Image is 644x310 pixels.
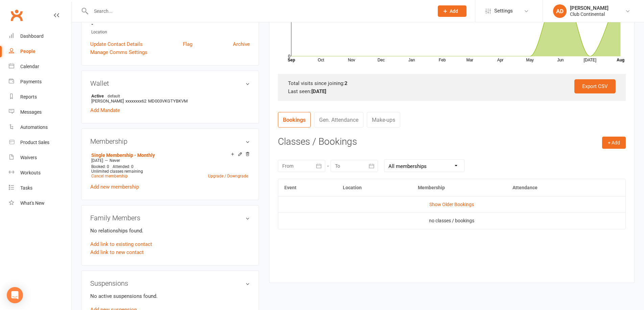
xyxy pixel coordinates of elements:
[20,185,32,191] div: Tasks
[288,79,616,87] div: Total visits since joining:
[8,7,25,24] a: Clubworx
[233,40,250,48] a: Archive
[91,158,103,163] span: [DATE]
[148,98,188,104] span: MD003VKGTYBKVM
[337,179,412,196] th: Location
[438,5,467,17] button: Add
[91,29,250,35] div: Location
[91,164,109,169] span: Booked: 0
[91,174,128,178] a: Cancel membership
[412,179,506,196] th: Membership
[91,169,143,174] span: Unlimited classes remaining
[278,213,625,229] td: no classes / bookings
[314,112,363,128] a: Gen. Attendance
[90,48,147,56] a: Manage Comms Settings
[105,93,122,98] span: default
[90,214,250,222] h3: Family Members
[20,200,45,206] div: What's New
[90,184,139,190] a: Add new membership
[208,174,248,178] a: Upgrade / Downgrade
[311,88,326,94] strong: [DATE]
[90,248,144,256] a: Add link to new contact
[9,29,71,44] a: Dashboard
[288,87,616,95] div: Last seen:
[9,74,71,89] a: Payments
[9,196,71,211] a: What's New
[570,5,609,11] div: [PERSON_NAME]
[9,44,71,59] a: People
[570,11,609,17] div: Club Continental
[344,80,348,86] strong: 2
[20,49,35,54] div: People
[91,93,246,98] strong: Active
[90,292,250,300] p: No active suspensions found.
[90,158,250,163] div: —
[183,40,192,48] a: Flag
[20,170,41,175] div: Workouts
[90,280,250,287] h3: Suspensions
[20,33,44,39] div: Dashboard
[113,164,134,169] span: Attended: 0
[91,152,155,158] a: Single Membership - Monthly
[9,59,71,74] a: Calendar
[90,106,120,114] a: Add Mandate
[20,155,37,160] div: Waivers
[602,137,626,149] button: + Add
[9,165,71,180] a: Workouts
[278,112,311,128] a: Bookings
[20,94,37,100] div: Reports
[20,109,42,115] div: Messages
[7,287,23,303] div: Open Intercom Messenger
[89,6,429,16] input: Search...
[20,140,49,145] div: Product Sales
[125,98,146,104] span: xxxxxxxx62
[278,137,626,147] h3: Classes / Bookings
[9,180,71,196] a: Tasks
[91,21,250,27] strong: -
[553,4,567,18] div: AD
[110,158,120,163] span: Never
[367,112,400,128] a: Make-ups
[20,124,48,130] div: Automations
[90,138,250,145] h3: Membership
[9,135,71,150] a: Product Sales
[90,92,250,105] li: [PERSON_NAME]
[494,3,513,19] span: Settings
[90,80,250,87] h3: Wallet
[278,179,337,196] th: Event
[90,40,143,48] a: Update Contact Details
[90,240,152,248] a: Add link to existing contact
[9,105,71,120] a: Messages
[9,150,71,165] a: Waivers
[90,227,250,235] p: No relationships found.
[506,179,596,196] th: Attendance
[450,8,458,14] span: Add
[9,89,71,105] a: Reports
[429,202,474,207] a: Show Older Bookings
[9,120,71,135] a: Automations
[574,79,616,93] a: Export CSV
[20,79,42,84] div: Payments
[20,64,39,69] div: Calendar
